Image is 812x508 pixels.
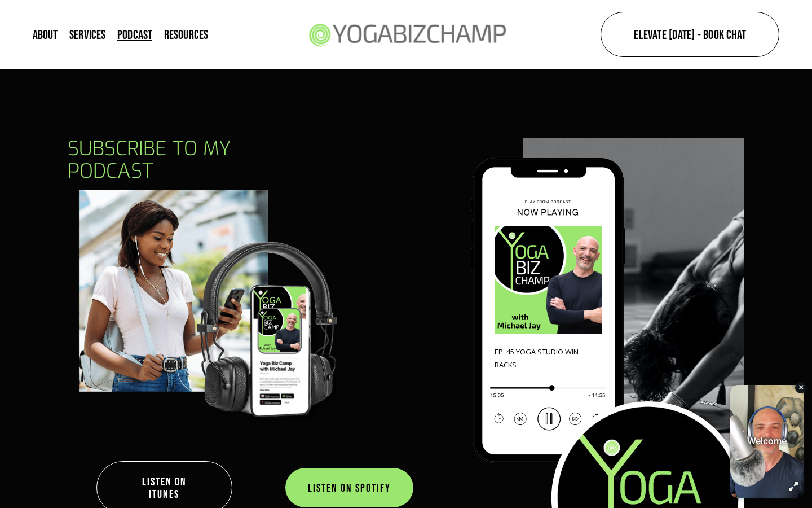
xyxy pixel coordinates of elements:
[164,28,209,41] span: Resources
[725,379,809,505] iframe: chipbot-button-iframe
[33,27,58,42] a: About
[69,27,106,42] a: Services
[285,468,413,507] a: Listen on Spotify
[495,347,580,370] span: EP. 45 YOGA STUDIO WIN BACKS
[302,8,511,60] img: Yoga Biz Champ
[495,360,597,383] span: GETTING THINGS DONE QUICKLY
[117,27,153,42] a: Podcast
[68,135,237,185] span: Subscribe TO MY PODCAST
[601,12,779,57] a: Elevate [DATE] - Book Chat
[164,27,209,42] a: folder dropdown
